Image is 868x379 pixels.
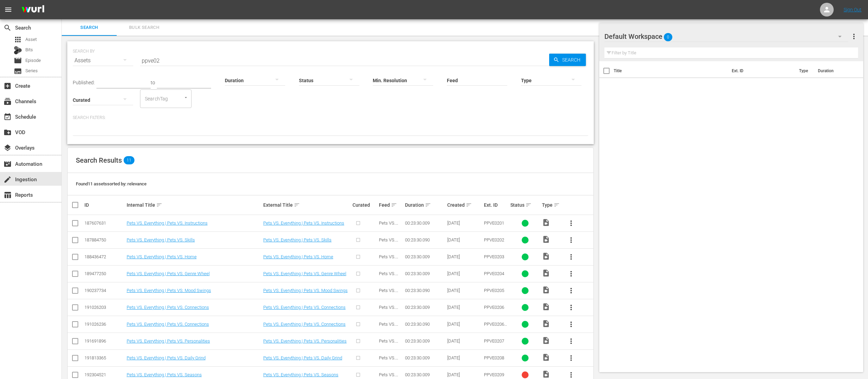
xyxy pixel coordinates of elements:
[510,201,540,209] div: Status
[391,202,397,208] span: sort
[447,338,482,344] div: [DATE]
[127,288,211,293] a: Pets VS. Everything | Pets VS. Mood Swings
[263,254,333,259] a: Pets VS. Everything | Pets VS. Home
[14,35,22,44] span: Asset
[484,305,504,310] span: PPVE0206
[484,237,504,242] span: PPVE0202
[124,156,135,164] span: 11
[73,51,133,70] div: Assets
[425,202,431,208] span: sort
[263,288,348,293] a: Pets VS. Everything | Pets VS. Mood Swings
[542,235,550,243] span: Video
[850,32,858,41] span: more_vert
[379,237,399,248] span: Pets VS. Everything
[447,305,482,310] div: [DATE]
[484,220,504,226] span: PPVE0201
[405,338,445,344] div: 00:23:30.009
[3,144,12,152] span: Overlays
[25,57,41,64] span: Episode
[84,305,125,310] div: 191026203
[447,254,482,259] div: [DATE]
[405,372,445,377] div: 00:23:30.009
[542,269,550,277] span: Video
[3,113,12,121] span: Schedule
[84,254,125,259] div: 188436472
[263,338,347,344] a: Pets VS. Everything | Pets VS. Personalities
[447,288,482,293] div: [DATE]
[567,286,575,295] span: more_vert
[447,322,482,327] div: [DATE]
[563,299,579,316] button: more_vert
[614,61,728,80] th: Title
[563,215,579,231] button: more_vert
[559,54,586,66] span: Search
[405,237,445,242] div: 00:23:30.090
[542,336,550,345] span: Video
[405,322,445,327] div: 00:23:30.090
[844,7,861,12] a: Sign Out
[405,271,445,276] div: 00:23:30.009
[850,28,858,45] button: more_vert
[484,271,504,276] span: PPVE0204
[379,322,399,332] span: Pets VS. Everything
[542,370,550,378] span: Video
[484,254,504,259] span: PPVE0203
[121,24,167,32] span: Bulk Search
[127,355,206,360] a: Pets VS. Everything | Pets VS. Daily Grind
[127,220,208,226] a: Pets VS. Everything | Pets VS. Instructions
[542,320,550,328] span: Video
[484,288,504,293] span: PPVE0205
[156,202,162,208] span: sort
[567,354,575,362] span: more_vert
[405,355,445,360] div: 00:23:30.009
[14,46,22,54] div: Bits
[263,237,332,242] a: Pets VS. Everything | Pets VS. Skills
[263,271,346,276] a: Pets VS. Everything | Pets VS. Genre Wheel
[447,237,482,242] div: [DATE]
[525,202,532,208] span: sort
[127,201,261,209] div: Internal Title
[563,266,579,282] button: more_vert
[379,271,399,281] span: Pets VS. Everything
[183,94,189,101] button: Open
[567,303,575,312] span: more_vert
[567,270,575,278] span: more_vert
[4,6,12,14] span: menu
[73,115,588,121] p: Search Filters:
[16,2,49,18] img: ans4CAIJ8jUAAAAAAAAAAAAAAAAAAAAAAAAgQb4GAAAAAAAAAAAAAAAAAAAAAAAAJMjXAAAAAAAAAAAAAAAAAAAAAAAAgAT5G...
[405,220,445,226] div: 00:23:30.009
[3,82,12,90] span: Create
[484,372,504,377] span: PPVE0209
[814,61,855,80] th: Duration
[542,201,561,209] div: Type
[379,220,399,231] span: Pets VS. Everything
[25,36,37,43] span: Asset
[567,236,575,244] span: more_vert
[263,372,338,377] a: Pets VS. Everything | Pets VS. Seasons
[263,201,350,209] div: External Title
[127,372,202,377] a: Pets VS. Everything | Pets VS. Seasons
[567,253,575,261] span: more_vert
[73,80,95,85] span: Published:
[3,97,12,106] span: Channels
[263,305,346,310] a: Pets VS. Everything | Pets VS. Connections
[484,355,504,360] span: PPVE0208
[447,355,482,360] div: [DATE]
[549,54,586,66] button: Search
[127,322,209,327] a: Pets VS. Everything | Pets VS. Connections
[542,353,550,361] span: Video
[3,160,12,168] span: Automation
[728,61,795,80] th: Ext. ID
[563,350,579,366] button: more_vert
[263,355,342,360] a: Pets VS. Everything | Pets VS. Daily Grind
[542,252,550,260] span: Video
[604,27,848,46] div: Default Workspace
[14,67,22,75] span: Series
[151,80,155,85] span: to
[84,322,125,327] div: 191026236
[294,202,300,208] span: sort
[14,56,22,65] span: Episode
[127,338,210,344] a: Pets VS. Everything | Pets VS. Personalities
[379,254,399,264] span: Pets VS. Everything
[567,371,575,379] span: more_vert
